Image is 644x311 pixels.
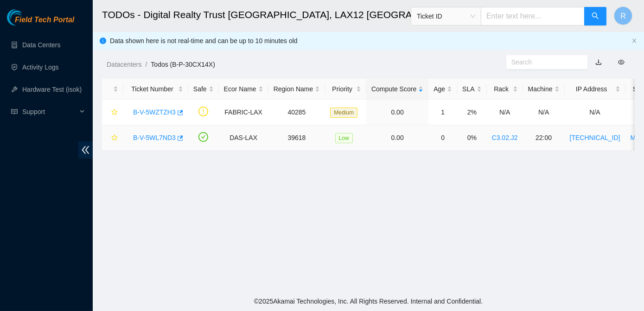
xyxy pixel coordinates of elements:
a: C3.02.J2 [492,134,518,141]
span: read [11,108,18,115]
span: search [592,12,599,21]
a: Datacenters [107,61,141,68]
td: 0% [457,125,486,151]
a: Akamai TechnologiesField Tech Portal [7,17,74,29]
a: [TECHNICAL_ID] [570,134,620,141]
td: 2% [457,100,486,125]
span: exclamation-circle [198,107,208,116]
a: Hardware Test (isok) [22,86,82,93]
td: FABRIC-LAX [219,100,268,125]
button: search [584,7,606,25]
td: 39618 [268,125,325,151]
span: Field Tech Portal [15,16,74,25]
a: B-V-5WZTZH3 [133,108,176,116]
button: R [614,6,632,25]
td: N/A [523,100,565,125]
td: 0.00 [366,125,428,151]
td: 0.00 [366,100,428,125]
a: Data Centers [22,41,60,49]
span: star [111,134,118,142]
td: 22:00 [523,125,565,151]
span: close [631,38,637,44]
button: star [107,105,118,120]
a: download [595,58,602,66]
span: eye [618,59,625,65]
a: Todos (B-P-30CX14X) [151,61,215,68]
td: DAS-LAX [219,125,268,151]
span: Support [22,102,77,121]
span: R [620,10,626,22]
span: / [145,61,147,68]
span: check-circle [198,132,208,142]
button: close [631,38,637,44]
button: star [107,130,118,145]
a: Activity Logs [22,63,59,71]
span: Medium [330,108,357,118]
button: download [588,55,609,70]
td: 0 [428,125,457,151]
a: B-V-5WL7ND3 [133,134,176,141]
td: 40285 [268,100,325,125]
span: Ticket ID [417,9,475,23]
img: Akamai Technologies [7,9,47,25]
input: Search [511,57,575,67]
span: Low [335,133,353,143]
span: star [111,109,118,116]
td: N/A [487,100,523,125]
td: 1 [428,100,457,125]
input: Enter text here... [481,7,585,25]
span: double-left [78,141,93,159]
td: N/A [565,100,625,125]
footer: © 2025 Akamai Technologies, Inc. All Rights Reserved. Internal and Confidential. [93,292,644,311]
